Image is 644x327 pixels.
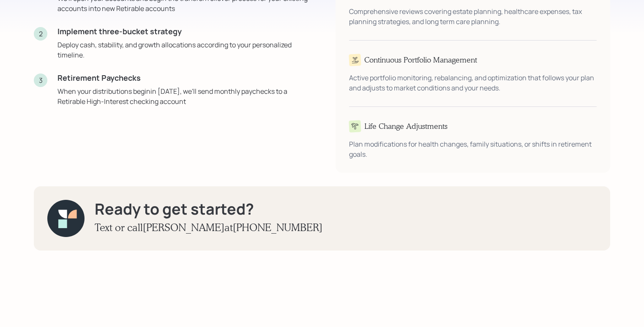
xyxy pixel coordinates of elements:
[349,139,597,159] div: Plan modifications for health changes, family situations, or shifts in retirement goals.
[57,40,308,60] div: Deploy cash, stability, and growth allocations according to your personalized timeline.
[57,86,308,106] div: When your distributions begin in [DATE] , we'll send monthly paychecks to a Retirable High-Intere...
[95,221,322,234] h3: Text or call [PERSON_NAME] at [PHONE_NUMBER]
[34,74,47,87] div: 3
[364,122,448,131] h4: Life Change Adjustments
[57,74,308,83] h4: Retirement Paychecks
[349,6,597,27] div: Comprehensive reviews covering estate planning, healthcare expenses, tax planning strategies, and...
[34,27,47,41] div: 2
[95,200,322,218] h1: Ready to get started?
[57,27,308,36] h4: Implement three-bucket strategy
[364,55,477,65] h4: Continuous Portfolio Management
[349,73,597,93] div: Active portfolio monitoring, rebalancing, and optimization that follows your plan and adjusts to ...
